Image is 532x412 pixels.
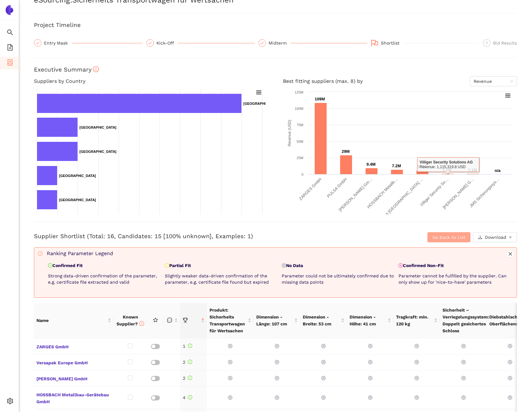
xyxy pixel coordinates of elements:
span: question-circle [275,395,279,400]
span: down [509,236,512,239]
span: question-circle [228,376,232,380]
span: Dimension - Länge: 107 cm [256,313,293,327]
span: info-circle [188,376,192,380]
th: this column's title is Dimension - Höhe: 41 cm,this column is sortable [347,303,394,338]
span: close-circle [399,263,403,268]
text: PULSA GmbH [326,177,348,198]
span: question-circle [228,360,232,364]
div: Shortlist [371,39,480,48]
span: Download [485,234,506,241]
p: Partial Fit [165,263,279,269]
th: this column's title is Sicherheit – Verriegelungssystem: Doppelt gesichertes Schloss,this column ... [440,303,486,338]
span: info-circle [188,395,192,399]
text: 125M [295,90,303,94]
span: file-add [7,42,13,55]
text: 100M [295,107,303,110]
span: container [7,57,13,70]
text: 7.2M [392,163,401,168]
span: question-circle [461,344,466,348]
th: this column's title is Name,this column is sortable [34,303,114,338]
span: question-circle [415,360,419,364]
span: question-circle [368,360,372,364]
span: question-circle [368,376,372,380]
span: question-circle [461,376,466,380]
span: question-circle [228,344,232,348]
span: Versapak Europe GmbH [36,358,111,366]
img: Logo [4,5,14,15]
p: Parameter cannot be fulfilled by the supplier. Can only show up for 'nice-to-have' parameters [399,273,513,285]
span: question-circle [321,395,326,400]
span: exclamation-circle [165,263,169,268]
span: message [167,318,172,323]
p: Confirmed Non-Fit [399,263,513,269]
th: this column's title is Produkt: Sicherheits Transportwagen für Wertsachen,this column is sortable [207,303,253,338]
text: [GEOGRAPHIC_DATA] [59,174,96,178]
span: question-circle [508,395,512,400]
span: check [148,41,152,45]
h3: Executive Summary [34,66,517,74]
text: n/a [495,168,501,173]
span: question-circle [368,344,372,348]
span: info-circle [188,344,192,348]
text: [GEOGRAPHIC_DATA] [79,150,117,153]
span: setting [7,396,13,408]
span: question-circle [415,395,419,400]
span: question-circle [275,360,279,364]
span: Tragkraft: min. 120 kg [396,313,433,327]
span: question-circle [321,376,326,380]
text: 5.7M [417,164,426,169]
span: question-circle [321,360,326,364]
button: close [507,250,514,258]
span: check [260,41,264,45]
span: question-circle [228,395,232,400]
span: Bid Results [493,40,517,45]
text: [PERSON_NAME] G… [442,177,475,210]
span: search [7,27,13,40]
th: this column's title is Tragkraft: min. 120 kg,this column is sortable [394,303,440,338]
text: JMS Sicherungssys… [469,177,500,208]
span: flag [371,39,378,47]
span: check-circle [48,263,52,268]
div: Kick-Off [156,39,178,47]
text: 1.1M [468,168,477,172]
text: 0 [301,173,303,176]
span: 4 [183,395,192,400]
span: star [153,318,158,323]
span: Diebstahlschutz: Oberflächenschutz [489,313,530,327]
span: Produkt: Sicherheits Transportwagen für Wertsachen [209,307,246,334]
div: Shortlist [381,39,403,47]
button: Go back to List [427,232,470,242]
text: [GEOGRAPHIC_DATA] [59,198,96,202]
span: download [478,235,482,240]
span: info-circle [93,66,99,72]
th: this column is sortable [164,303,180,338]
span: Go back to List [432,234,465,241]
span: question-circle [415,344,419,348]
p: No Data [282,263,396,269]
span: question-circle [368,395,372,400]
span: info-circle [188,360,192,364]
div: Entry Mask [44,39,72,47]
span: question-circle [508,360,512,364]
p: Slightly weaker data-driven confirmation of the parameter, e.g. certificate file found but expired [165,273,279,285]
th: this column's title is Dimension - Länge: 107 cm,this column is sortable [254,303,300,338]
h4: Best fitting suppliers (max. 8) by [283,76,517,86]
span: trophy [183,318,188,323]
span: question-circle [282,263,286,268]
text: 75M [297,123,303,127]
text: 109M [315,97,325,101]
span: question-circle [415,376,419,380]
span: [PERSON_NAME] GmbH [36,374,111,382]
text: 9.4M [366,162,376,167]
text: 29M [342,149,350,154]
h3: Supplier Shortlist (Total: 16, Candidates: 15 [100% unknown], Examples: 1) [34,232,356,240]
span: question-circle [275,344,279,348]
span: check [36,41,40,45]
text: HOSSBACH Metallb… [366,177,399,209]
span: 2 [183,376,192,381]
span: Dimension - Breite: 53 cm [303,313,339,327]
span: info-circle [38,251,42,256]
span: ZARGES GmbH [36,342,111,350]
span: HOSSBACH Metallbau-Gerätebau GmbH [36,390,111,405]
span: question-circle [461,395,466,400]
